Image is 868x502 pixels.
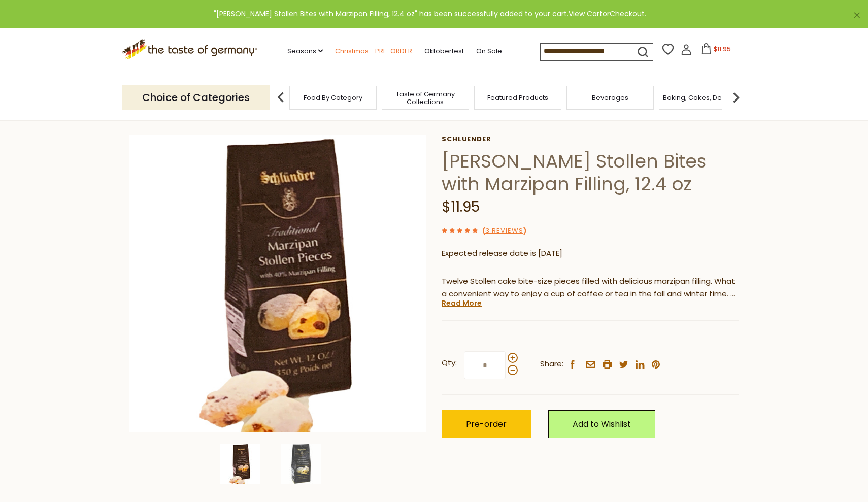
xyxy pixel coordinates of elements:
a: Food By Category [304,94,362,102]
a: Beverages [592,94,628,102]
img: Schluender Stollen Bites with Marzipan Filling, 12.4 oz [281,444,321,484]
p: Choice of Categories [122,85,270,110]
span: $11.95 [714,45,731,53]
a: Baking, Cakes, Desserts [663,94,742,102]
img: next arrow [726,87,746,108]
img: Schluender Stollen Bites with Marzipan Filling, 12.4 oz [129,135,426,432]
button: $11.95 [694,43,737,58]
a: Taste of Germany Collections [385,90,466,106]
img: previous arrow [271,87,291,108]
a: Read More [442,298,482,308]
span: Share: [540,358,563,371]
a: Featured Products [487,94,548,102]
a: Schluender [442,135,739,143]
span: ( ) [482,226,526,236]
img: Schluender Stollen Bites with Marzipan Filling, 12.4 oz [220,444,260,484]
a: Christmas - PRE-ORDER [335,46,412,57]
div: "[PERSON_NAME] Stollen Bites with Marzipan Filling, 12.4 oz" has been successfully added to your ... [8,8,852,20]
a: Checkout [610,9,645,19]
p: Expected release date is [DATE] [442,247,739,260]
a: Seasons [287,46,323,57]
a: Oktoberfest [424,46,464,57]
a: 3 Reviews [485,226,523,237]
input: Qty: [464,351,506,379]
a: × [854,12,860,18]
a: On Sale [476,46,502,57]
a: View Cart [569,9,603,19]
strong: Qty: [442,357,457,370]
p: Twelve Stollen cake bite-size pieces filled with delicious marzipan filling. What a convenient wa... [442,275,739,300]
h1: [PERSON_NAME] Stollen Bites with Marzipan Filling, 12.4 oz [442,150,739,195]
span: $11.95 [442,197,480,217]
a: Add to Wishlist [548,410,655,438]
button: Pre-order [442,410,531,438]
span: Pre-order [466,418,507,430]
